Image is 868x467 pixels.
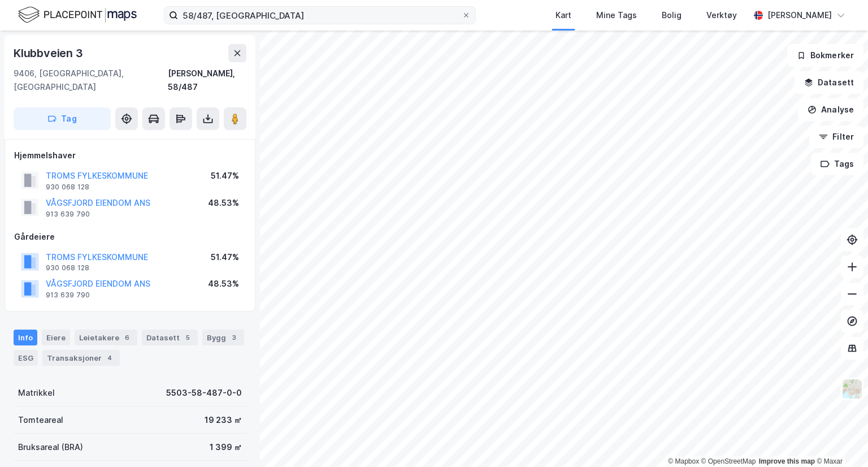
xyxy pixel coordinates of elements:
[811,413,868,467] iframe: Chat Widget
[787,44,863,67] button: Bokmerker
[18,413,63,427] div: Tomteareal
[14,149,246,162] div: Hjemmelshaver
[166,386,242,400] div: 5503-58-487-0-0
[46,263,89,273] div: 930 068 128
[208,277,239,291] div: 48.53%
[42,330,70,345] div: Eiere
[211,250,239,264] div: 51.47%
[706,8,737,22] div: Verktøy
[809,126,863,148] button: Filter
[46,291,90,300] div: 913 639 790
[14,330,37,345] div: Info
[14,350,38,366] div: ESG
[798,98,863,121] button: Analyse
[75,330,137,345] div: Leietakere
[178,7,462,24] input: Søk på adresse, matrikkel, gårdeiere, leietakere eller personer
[202,330,244,345] div: Bygg
[210,440,242,454] div: 1 399 ㎡
[662,8,682,22] div: Bolig
[121,332,133,343] div: 6
[208,196,239,210] div: 48.53%
[14,67,168,94] div: 9406, [GEOGRAPHIC_DATA], [GEOGRAPHIC_DATA]
[211,169,239,183] div: 51.47%
[42,350,120,366] div: Transaksjoner
[182,332,193,343] div: 5
[14,230,246,244] div: Gårdeiere
[767,8,832,22] div: [PERSON_NAME]
[205,413,242,427] div: 19 233 ㎡
[14,44,85,62] div: Klubbveien 3
[46,210,90,219] div: 913 639 790
[701,457,756,465] a: OpenStreetMap
[759,457,815,465] a: Improve this map
[668,457,699,465] a: Mapbox
[104,352,115,364] div: 4
[46,183,89,192] div: 930 068 128
[811,413,868,467] div: Kontrollprogram for chat
[168,67,246,94] div: [PERSON_NAME], 58/487
[142,330,198,345] div: Datasett
[18,386,55,400] div: Matrikkel
[228,332,240,343] div: 3
[14,107,111,130] button: Tag
[841,378,863,400] img: Z
[555,8,571,22] div: Kart
[795,71,863,94] button: Datasett
[811,153,863,175] button: Tags
[596,8,637,22] div: Mine Tags
[18,5,137,25] img: logo.f888ab2527a4732fd821a326f86c7f29.svg
[18,440,83,454] div: Bruksareal (BRA)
